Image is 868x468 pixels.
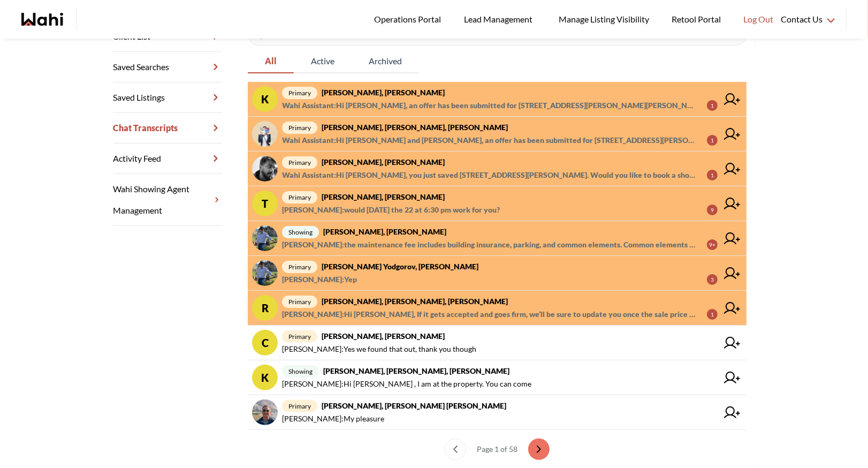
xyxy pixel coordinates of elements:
[445,439,466,460] button: previous page
[528,439,550,460] button: next page
[473,439,522,460] div: Page 1 of 58
[322,262,478,271] strong: [PERSON_NAME] Yodgorov, [PERSON_NAME]
[294,50,352,73] button: Active
[248,291,747,326] a: Rprimary[PERSON_NAME], [PERSON_NAME], [PERSON_NAME][PERSON_NAME]:Hi [PERSON_NAME], If it gets acc...
[248,82,747,117] a: Kprimary[PERSON_NAME], [PERSON_NAME]Wahi Assistant:Hi [PERSON_NAME], an offer has been submitted ...
[707,170,718,180] div: 1
[282,400,317,412] span: primary
[252,156,278,182] img: chat avatar
[707,309,718,320] div: 1
[252,295,278,321] div: R
[248,221,747,256] a: showing[PERSON_NAME], [PERSON_NAME][PERSON_NAME]:the maintenance fee includes building insurance,...
[21,13,63,26] a: Wahi homepage
[282,261,317,273] span: primary
[352,50,419,73] button: Archived
[282,156,317,169] span: primary
[672,12,724,26] span: Retool Portal
[464,12,536,26] span: Lead Management
[113,52,222,82] a: Saved Searches
[252,225,278,251] img: chat avatar
[352,50,419,72] span: Archived
[707,274,718,285] div: 3
[113,82,222,113] a: Saved Listings
[322,401,506,410] strong: [PERSON_NAME], [PERSON_NAME] [PERSON_NAME]
[743,12,773,26] span: Log Out
[248,50,294,73] button: All
[322,157,445,167] strong: [PERSON_NAME], [PERSON_NAME]
[282,238,698,251] span: [PERSON_NAME] : the maintenance fee includes building insurance, parking, and common elements. Co...
[282,308,698,321] span: [PERSON_NAME] : Hi [PERSON_NAME], If it gets accepted and goes firm, we’ll be sure to update you ...
[282,378,531,390] span: [PERSON_NAME] : Hi [PERSON_NAME] , I am at the property. You can come
[282,330,317,343] span: primary
[322,123,508,132] strong: [PERSON_NAME], [PERSON_NAME], [PERSON_NAME]
[322,192,445,201] strong: [PERSON_NAME], [PERSON_NAME]
[282,365,319,378] span: showing
[322,331,445,341] strong: [PERSON_NAME], [PERSON_NAME]
[252,260,278,286] img: chat avatar
[248,152,747,186] a: primary[PERSON_NAME], [PERSON_NAME]Wahi Assistant:Hi [PERSON_NAME], you just saved [STREET_ADDRES...
[323,227,446,236] strong: [PERSON_NAME], [PERSON_NAME]
[248,395,747,430] a: primary[PERSON_NAME], [PERSON_NAME] [PERSON_NAME][PERSON_NAME]:My pleasure
[282,134,698,147] span: Wahi Assistant : Hi [PERSON_NAME] and [PERSON_NAME], an offer has been submitted for [STREET_ADDR...
[282,87,317,99] span: primary
[282,169,698,182] span: Wahi Assistant : Hi [PERSON_NAME], you just saved [STREET_ADDRESS][PERSON_NAME]. Would you like t...
[282,296,317,308] span: primary
[323,366,509,375] strong: [PERSON_NAME], [PERSON_NAME], [PERSON_NAME]
[252,86,278,112] div: K
[113,144,222,174] a: Activity Feed
[248,50,294,72] span: All
[282,273,357,286] span: [PERSON_NAME] : Yep
[282,226,319,238] span: showing
[707,135,718,146] div: 1
[113,113,222,144] a: Chat Transcripts
[282,99,698,112] span: Wahi Assistant : Hi [PERSON_NAME], an offer has been submitted for [STREET_ADDRESS][PERSON_NAME][...
[294,50,352,72] span: Active
[248,326,747,360] a: Cprimary[PERSON_NAME], [PERSON_NAME][PERSON_NAME]:Yes we found that out, thank you though
[374,12,445,26] span: Operations Portal
[252,399,278,425] img: chat avatar
[707,205,718,215] div: 9
[248,360,747,395] a: Kshowing[PERSON_NAME], [PERSON_NAME], [PERSON_NAME][PERSON_NAME]:Hi [PERSON_NAME] , I am at the p...
[282,191,317,203] span: primary
[248,117,747,152] a: primary[PERSON_NAME], [PERSON_NAME], [PERSON_NAME]Wahi Assistant:Hi [PERSON_NAME] and [PERSON_NAM...
[248,256,747,291] a: primary[PERSON_NAME] Yodgorov, [PERSON_NAME][PERSON_NAME]:Yep3
[282,203,500,216] span: [PERSON_NAME] : would [DATE] the 22 at 6:30 pm work for you?
[248,186,747,221] a: Tprimary[PERSON_NAME], [PERSON_NAME][PERSON_NAME]:would [DATE] the 22 at 6:30 pm work for you?9
[707,239,718,250] div: 9+
[282,412,384,425] span: [PERSON_NAME] : My pleasure
[252,330,278,356] div: C
[113,174,222,226] a: Wahi Showing Agent Management
[322,88,445,97] strong: [PERSON_NAME], [PERSON_NAME]
[555,12,652,26] span: Manage Listing Visibility
[252,191,278,216] div: T
[707,100,718,111] div: 1
[322,297,508,306] strong: [PERSON_NAME], [PERSON_NAME], [PERSON_NAME]
[282,122,317,134] span: primary
[282,343,476,356] span: [PERSON_NAME] : Yes we found that out, thank you though
[252,121,278,147] img: chat avatar
[252,365,278,390] div: K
